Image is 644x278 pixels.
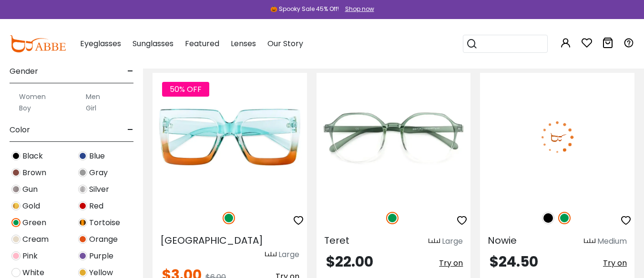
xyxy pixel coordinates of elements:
span: Purple [89,250,113,262]
img: size ruler [584,238,595,245]
span: Nowie [488,234,517,247]
div: Large [442,236,463,247]
span: Tortoise [89,217,120,228]
img: Green Kairo - Plastic ,Universal Bridge Fit [153,73,307,201]
span: Orange [89,234,118,245]
span: [GEOGRAPHIC_DATA] [160,234,263,247]
span: $24.50 [490,251,538,272]
img: Black [542,212,554,224]
span: Try on [603,258,627,268]
img: Pink [11,251,20,260]
button: Try on [439,255,463,272]
span: 50% OFF [162,82,209,97]
img: Green [11,218,20,227]
span: Gun [22,184,38,195]
span: Sunglasses [133,38,174,49]
span: Gender [10,60,38,83]
img: Green [558,212,571,224]
img: Purple [78,251,87,260]
span: Lenses [231,38,256,49]
img: Gun [11,185,20,194]
label: Men [86,91,100,102]
span: - [127,119,133,141]
img: Tortoise [78,218,87,227]
img: Black [11,151,20,160]
img: Brown [11,168,20,177]
img: Green Teret - TR ,Universal Bridge Fit [317,73,471,201]
span: Cream [22,234,49,245]
img: Gold [11,201,20,210]
img: White [11,268,20,277]
img: Red [78,201,87,210]
span: Brown [22,167,46,179]
div: Large [278,249,299,260]
span: Our Story [267,38,303,49]
span: Green [22,217,46,228]
label: Women [19,91,46,102]
img: Silver [78,185,87,194]
span: Gold [22,200,40,212]
label: Girl [86,102,96,114]
div: 🎃 Spooky Sale 45% Off! [270,5,339,13]
label: Boy [19,102,31,114]
div: Medium [597,236,627,247]
span: Featured [185,38,219,49]
span: Silver [89,184,109,195]
span: Pink [22,250,38,262]
img: size ruler [265,251,276,258]
span: $22.00 [326,251,373,272]
span: Teret [324,234,349,247]
img: Orange [78,235,87,244]
span: Try on [439,258,463,268]
img: Cream [11,235,20,244]
img: size ruler [429,238,440,245]
div: Shop now [345,5,374,13]
span: Color [10,119,30,141]
a: Shop now [340,5,374,13]
span: Gray [89,167,108,179]
span: Eyeglasses [80,38,121,49]
span: Red [89,200,103,212]
img: Blue [78,151,87,160]
img: Gray [78,168,87,177]
img: abbeglasses.com [10,35,66,52]
img: Green [223,212,235,224]
img: Green Nowie - TR ,Universal Bridge Fit [480,73,634,201]
button: Try on [603,255,627,272]
img: Green [386,212,399,224]
img: Yellow [78,268,87,277]
span: Blue [89,150,105,162]
span: - [127,60,133,83]
span: Black [22,150,43,162]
